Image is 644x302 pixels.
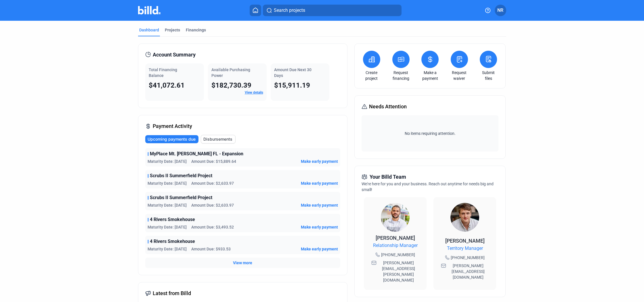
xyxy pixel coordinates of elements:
[211,67,250,78] span: Available Purchasing Power
[263,5,402,16] button: Search projects
[364,131,496,136] span: No items requiring attention.
[233,260,252,266] button: View more
[138,6,161,14] img: Billd Company Logo
[449,70,469,81] a: Request waiver
[362,182,494,192] span: We're here for you and your business. Reach out anytime for needs big and small!
[301,246,338,252] button: Make early payment
[391,70,411,81] a: Request financing
[362,70,382,81] a: Create project
[191,158,236,164] span: Amount Due: $15,889.64
[274,7,305,14] span: Search projects
[301,180,338,186] button: Make early payment
[139,27,159,33] div: Dashboard
[301,202,338,208] button: Make early payment
[497,7,503,14] span: NR
[150,216,195,223] span: 4 Rivers Smokehouse
[145,135,198,143] button: Upcoming payments due
[451,255,485,261] span: [PHONE_NUMBER]
[148,180,187,186] span: Maturity Date: [DATE]
[149,81,185,89] span: $41,072.61
[153,289,191,297] span: Latest from Billd
[376,235,415,241] span: [PERSON_NAME]
[191,246,231,252] span: Amount Due: $933.53
[150,238,195,245] span: 4 Rivers Smokehouse
[203,136,232,142] span: Disbursements
[381,252,415,258] span: [PHONE_NUMBER]
[150,172,212,179] span: Scrubs II Summerfield Project
[301,158,338,164] button: Make early payment
[153,51,196,59] span: Account Summary
[478,70,498,81] a: Submit files
[148,202,187,208] span: Maturity Date: [DATE]
[369,103,407,111] span: Needs Attention
[150,150,243,157] span: MyPlace Mt. [PERSON_NAME] FL - Expansion
[378,260,419,283] span: [PERSON_NAME][EMAIL_ADDRESS][PERSON_NAME][DOMAIN_NAME]
[495,5,506,16] button: NR
[165,27,180,33] div: Projects
[148,136,196,142] span: Upcoming payments due
[274,67,312,78] span: Amount Due Next 30 Days
[447,263,489,280] span: [PERSON_NAME][EMAIL_ADDRESS][DOMAIN_NAME]
[381,203,410,232] img: Relationship Manager
[274,81,310,89] span: $15,911.19
[373,242,418,249] span: Relationship Manager
[301,224,338,230] button: Make early payment
[148,224,187,230] span: Maturity Date: [DATE]
[201,135,236,144] button: Disbursements
[150,194,212,201] span: Scrubs II Summerfield Project
[450,203,479,232] img: Territory Manager
[420,70,440,81] a: Make a payment
[191,180,234,186] span: Amount Due: $2,633.97
[211,81,251,89] span: $182,730.39
[186,27,206,33] div: Financings
[148,158,187,164] span: Maturity Date: [DATE]
[153,122,192,130] span: Payment Activity
[445,238,485,244] span: [PERSON_NAME]
[447,245,483,252] span: Territory Manager
[370,173,406,181] span: Your Billd Team
[191,202,234,208] span: Amount Due: $2,633.97
[148,246,187,252] span: Maturity Date: [DATE]
[191,224,234,230] span: Amount Due: $3,493.52
[245,90,263,95] a: View details
[149,67,177,78] span: Total Financing Balance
